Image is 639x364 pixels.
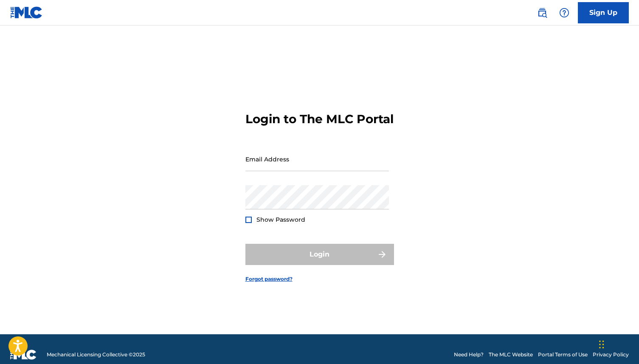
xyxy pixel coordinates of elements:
iframe: Chat Widget [597,323,639,364]
span: Mechanical Licensing Collective © 2025 [47,351,145,358]
div: Help [556,4,573,21]
img: MLC Logo [10,6,43,19]
a: Privacy Policy [593,351,629,358]
img: help [559,8,569,18]
img: search [537,8,547,18]
a: Sign Up [578,2,629,23]
a: Need Help? [454,351,484,358]
img: logo [10,350,37,360]
h3: Login to The MLC Portal [245,112,394,127]
span: Show Password [256,216,305,223]
a: Portal Terms of Use [538,351,588,358]
a: Public Search [534,4,551,21]
a: Forgot password? [245,275,293,283]
a: The MLC Website [489,351,533,358]
div: Drag [599,332,604,357]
